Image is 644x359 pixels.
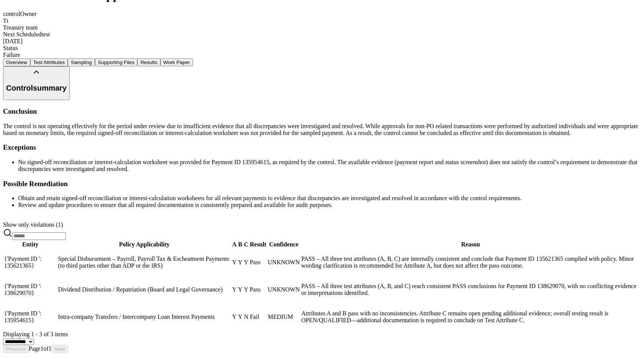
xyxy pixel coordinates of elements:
[268,314,300,320] div: MEDIUM
[250,314,266,320] div: Fail
[3,345,29,353] button: Previous
[3,107,641,116] h3: Conclusion
[58,241,231,248] th: Policy Applicability
[3,143,641,152] h3: Exceptions
[3,17,8,24] span: Tt
[29,345,51,352] span: Page 1 of 1
[250,259,266,266] div: Pass
[249,241,267,248] th: Result
[232,259,237,265] span: Y
[301,256,640,269] p: PASS – All three test attributes (A, B, C) are internally consistent and conclude that Payment ID...
[4,283,42,296] span: {'Payment ID ': 138629070}
[301,283,640,296] p: PASS – All three test attributes (A, B, and C) reach consistent PASS conclusions for Payment ID 1...
[232,314,237,320] span: Y
[3,52,641,58] div: Failure
[4,256,42,269] span: {'Payment ID ': 135621365}
[3,45,641,52] div: Status
[3,58,641,66] nav: Tabs
[3,180,641,188] h3: Possible Remediation
[238,259,243,265] span: Y
[238,314,243,320] span: Y
[244,286,249,293] span: Y
[58,256,229,269] span: Special Disbursement – Payroll, Payroll Tax & Escheatment Payments (to third parties other than A...
[3,66,70,100] button: Controlsummary
[3,31,641,38] div: Next Scheduled test
[58,314,215,320] span: Intra-company Transfers / Intercompany Loan Interest Payments
[268,259,300,266] div: UNKNOWN
[3,221,63,228] span: Show only violations ( 1 )
[232,286,237,293] span: Y
[3,331,641,338] div: Displaying 1 - 3 of 3 items
[18,202,641,209] li: Review and update procedures to ensure that all required documentation is consistently prepared a...
[244,241,249,248] th: C
[160,58,193,66] button: Work Paper
[3,24,37,31] span: Treasury team
[244,314,249,320] span: N
[4,310,42,323] span: {'Payment ID ': 135954615}
[18,195,641,202] li: Obtain and retain signed-off reconciliation or interest-calculation worksheets for all relevant p...
[3,11,641,17] div: control Owner
[137,58,160,66] button: Results
[301,310,640,324] p: Attributes A and B pass with no inconsistencies. Attribute C remains open pending additional evid...
[301,241,640,248] th: Reason
[250,286,266,293] div: Pass
[238,241,243,248] th: B
[268,286,300,293] div: UNKNOWN
[244,259,249,265] span: Y
[58,286,222,293] span: Dividend Distribution / Repatriation (Board and Legal Governance)
[232,241,237,248] th: A
[18,159,641,172] li: No signed-off reconciliation or interest-calculation worksheet was provided for Payment ID 135954...
[268,241,300,248] th: Confidence
[3,38,641,45] div: [DATE]
[4,241,57,248] th: Entity
[30,58,68,66] button: Test Attributes
[95,58,137,66] button: Supporting Files
[3,123,641,136] p: The control is not operating effectively for the period under review due to insufficient evidence...
[51,345,68,353] button: Next
[68,58,95,66] button: Sampling
[6,84,67,92] h2: Control summary
[3,58,30,66] button: Overview
[238,286,243,293] span: Y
